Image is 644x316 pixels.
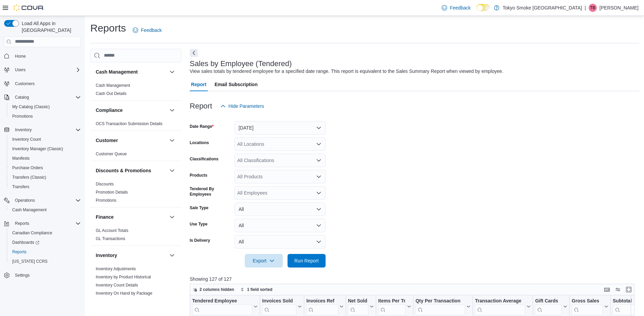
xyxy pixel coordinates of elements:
[12,219,81,228] span: Reports
[192,298,252,315] div: Tendered Employee
[503,4,582,12] p: Tokyo Smoke [GEOGRAPHIC_DATA]
[12,93,32,101] button: Catalog
[316,158,321,163] button: Open list of options
[450,4,471,11] span: Feedback
[96,190,128,195] span: Promotion Details
[96,214,167,220] button: Finance
[348,298,368,315] div: Net Sold
[96,152,127,156] a: Customer Queue
[7,247,84,257] button: Reports
[1,51,84,61] button: Home
[19,20,81,34] span: Load All Apps in [GEOGRAPHIC_DATA]
[14,4,44,11] img: Cova
[316,190,321,196] button: Open list of options
[12,196,38,204] button: Operations
[15,81,35,86] span: Customers
[96,236,125,241] span: GL Transactions
[96,228,128,233] a: GL Account Totals
[12,114,33,119] span: Promotions
[10,248,81,256] span: Reports
[96,137,118,144] h3: Customer
[15,127,32,133] span: Inventory
[262,298,296,315] div: Invoices Sold
[96,291,152,296] span: Inventory On Hand by Package
[262,298,296,304] div: Invoices Sold
[218,99,267,113] button: Hide Parameters
[235,202,326,216] button: All
[535,298,562,315] div: Gift Card Sales
[10,164,81,172] span: Purchase Orders
[306,298,343,315] button: Invoices Ref
[378,298,406,304] div: Items Per Transaction
[7,228,84,238] button: Canadian Compliance
[192,298,252,304] div: Tendered Employee
[316,174,321,179] button: Open list of options
[613,298,637,315] div: Subtotal
[572,298,608,315] button: Gross Sales
[215,78,258,91] span: Email Subscription
[10,183,32,191] a: Transfers
[7,238,84,247] a: Dashboards
[96,121,163,126] a: OCS Transaction Submission Details
[625,285,633,294] button: Enter fullscreen
[10,229,81,237] span: Canadian Compliance
[190,205,208,211] label: Sale Type
[96,266,136,272] span: Inventory Adjustments
[12,184,29,190] span: Transfers
[190,49,198,57] button: Next
[96,283,138,288] a: Inventory Count Details
[10,206,81,214] span: Cash Management
[96,274,151,280] span: Inventory by Product Historical
[10,173,49,181] a: Transfers (Classic)
[7,144,84,154] button: Inventory Manager (Classic)
[348,298,374,315] button: Net Sold
[235,235,326,249] button: All
[12,156,30,161] span: Manifests
[15,273,30,278] span: Settings
[10,145,66,153] a: Inventory Manager (Classic)
[12,249,26,255] span: Reports
[12,230,52,236] span: Canadian Compliance
[96,182,114,186] a: Discounts
[12,52,81,60] span: Home
[475,298,531,315] button: Transaction Average
[10,145,81,153] span: Inventory Manager (Classic)
[12,80,37,88] a: Customers
[10,173,81,181] span: Transfers (Classic)
[476,4,491,11] input: Dark Mode
[12,104,50,110] span: My Catalog (Classic)
[96,299,150,304] a: Inventory On Hand by Product
[12,137,41,142] span: Inventory Count
[90,226,182,245] div: Finance
[7,163,84,173] button: Purchase Orders
[12,66,81,74] span: Users
[603,285,611,294] button: Keyboard shortcuts
[90,180,182,207] div: Discounts & Promotions
[600,4,639,12] p: [PERSON_NAME]
[12,66,28,74] button: Users
[12,165,43,171] span: Purchase Orders
[96,167,167,174] button: Discounts & Promotions
[96,198,116,203] span: Promotions
[12,259,48,264] span: [US_STATE] CCRS
[96,68,167,75] button: Cash Management
[200,287,234,292] span: 2 columns hidden
[7,102,84,112] button: My Catalog (Classic)
[306,298,338,304] div: Invoices Ref
[96,68,138,75] h3: Cash Management
[288,254,326,268] button: Run Report
[235,219,326,232] button: All
[262,298,302,315] button: Invoices Sold
[190,285,237,294] button: 2 columns hidden
[10,257,81,265] span: Washington CCRS
[96,228,128,233] span: GL Account Totals
[168,166,176,175] button: Discounts & Promotions
[12,52,29,60] a: Home
[12,240,39,245] span: Dashboards
[15,198,35,203] span: Operations
[190,60,292,68] h3: Sales by Employee (Tendered)
[378,298,411,315] button: Items Per Transaction
[190,102,212,110] h3: Report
